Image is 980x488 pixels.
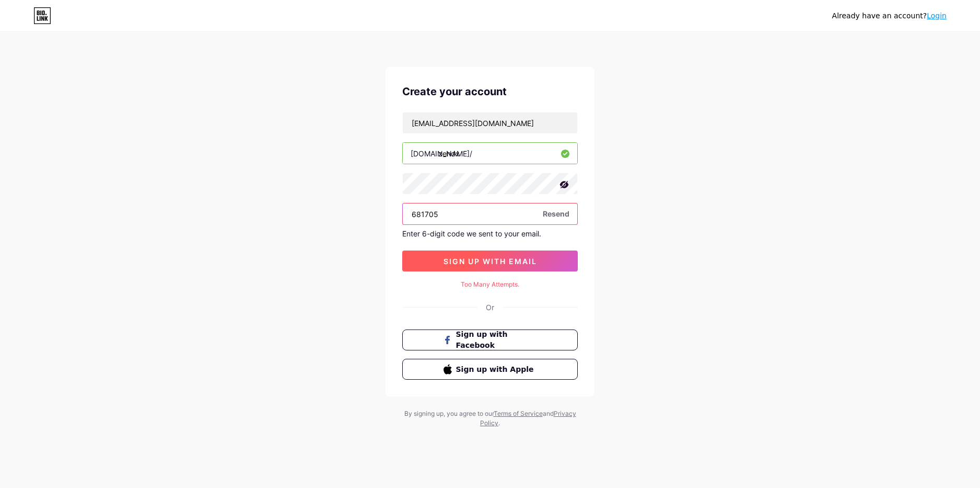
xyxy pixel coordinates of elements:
button: Sign up with Facebook [402,330,578,350]
button: sign up with email [402,251,578,271]
input: Paste login code [403,203,577,224]
div: Create your account [402,84,578,99]
a: Terms of Service [494,410,543,417]
div: [DOMAIN_NAME]/ [411,148,472,159]
div: Enter 6-digit code we sent to your email. [402,229,578,238]
div: Already have an account? [832,10,947,21]
input: Email [403,112,577,133]
span: Resend [543,208,569,219]
input: username [403,143,577,164]
span: Sign up with Apple [456,364,537,375]
button: Sign up with Apple [402,359,578,380]
a: Login [927,12,947,20]
span: Sign up with Facebook [456,329,537,351]
div: By signing up, you agree to our and . [401,409,579,428]
div: Too Many Attempts. [402,280,578,289]
div: Or [486,302,494,313]
span: sign up with email [444,257,537,266]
